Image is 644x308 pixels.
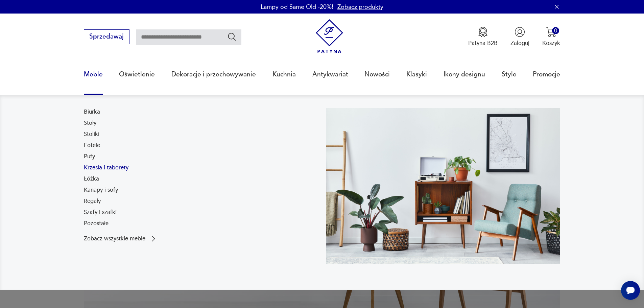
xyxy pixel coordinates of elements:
[406,59,427,90] a: Klasyki
[171,59,256,90] a: Dekoracje i przechowywanie
[364,59,390,90] a: Nowości
[337,3,383,11] a: Zobacz produkty
[542,27,560,47] button: 0Koszyk
[261,3,333,11] p: Lampy od Same Old -20%!
[552,27,559,34] div: 0
[84,29,129,44] button: Sprzedawaj
[312,59,348,90] a: Antykwariat
[84,219,109,228] a: Pozostałe
[502,59,517,90] a: Style
[468,27,498,47] a: Ikona medaluPatyna B2B
[515,27,525,37] img: Ikonka użytkownika
[478,27,488,37] img: Ikona medalu
[84,236,145,241] p: Zobacz wszystkie meble
[84,59,103,90] a: Meble
[227,32,237,42] button: Szukaj
[468,27,498,47] button: Patyna B2B
[84,119,96,127] a: Stoły
[312,19,347,53] img: Patyna - sklep z meblami i dekoracjami vintage
[84,235,158,243] a: Zobacz wszystkie meble
[326,108,560,264] img: 969d9116629659dbb0bd4e745da535dc.jpg
[84,152,95,161] a: Pufy
[510,39,529,47] p: Zaloguj
[546,27,556,37] img: Ikona koszyka
[84,34,129,40] a: Sprzedawaj
[468,39,498,47] p: Patyna B2B
[84,108,100,116] a: Biurka
[84,175,99,183] a: Łóżka
[621,281,640,300] iframe: Smartsupp widget button
[533,59,560,90] a: Promocje
[84,197,101,205] a: Regały
[84,130,99,138] a: Stoliki
[119,59,155,90] a: Oświetlenie
[272,59,296,90] a: Kuchnia
[84,208,117,216] a: Szafy i szafki
[84,141,100,149] a: Fotele
[542,39,560,47] p: Koszyk
[510,27,529,47] button: Zaloguj
[84,164,128,172] a: Krzesła i taborety
[444,59,485,90] a: Ikony designu
[84,186,118,194] a: Kanapy i sofy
